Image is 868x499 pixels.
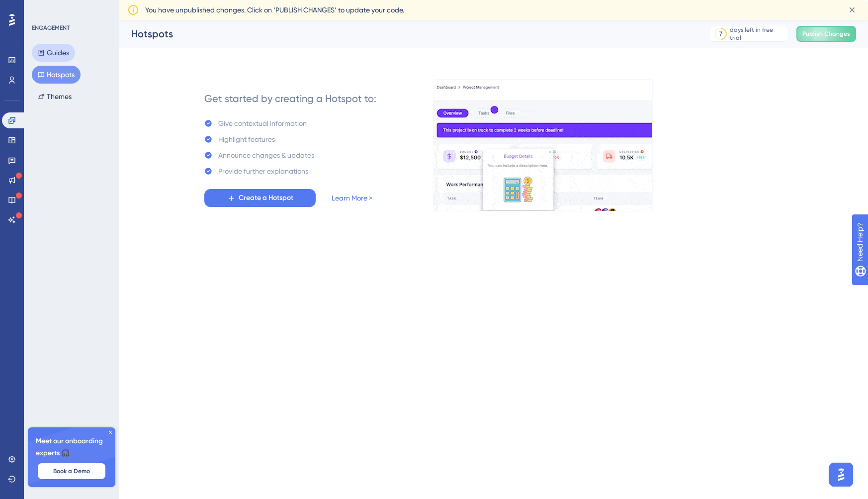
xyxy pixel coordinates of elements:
span: Create a Hotspot [239,192,293,204]
img: a956fa7fe1407719453ceabf94e6a685.gif [433,79,653,211]
span: You have unpublished changes. Click on ‘PUBLISH CHANGES’ to update your code. [145,4,404,16]
span: Book a Demo [53,467,90,475]
button: Guides [32,44,75,62]
button: Hotspots [32,66,81,84]
div: Hotspots [131,27,684,41]
button: Themes [32,88,78,105]
div: days left in free trial [730,26,785,42]
div: Get started by creating a Hotspot to: [204,92,376,105]
div: ENGAGEMENT [32,24,70,32]
button: Create a Hotspot [204,189,316,207]
div: Highlight features [218,133,275,145]
div: Give contextual information [218,117,307,129]
button: Publish Changes [796,26,856,42]
div: Announce changes & updates [218,149,314,161]
a: Learn More > [332,192,372,204]
button: Book a Demo [38,463,105,479]
span: Meet our onboarding experts 🎧 [36,435,107,459]
div: Provide further explanations [218,165,308,177]
div: 7 [719,30,722,38]
iframe: UserGuiding AI Assistant Launcher [826,460,856,490]
span: Publish Changes [802,30,850,38]
span: Need Help? [23,2,62,14]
